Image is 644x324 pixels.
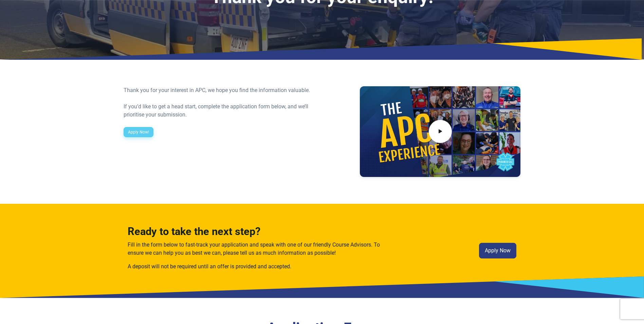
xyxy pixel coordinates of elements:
div: Thank you for your interest in APC, we hope you find the information valuable. [124,86,318,94]
a: Apply Now! [124,127,153,137]
h3: Ready to take the next step? [128,226,384,238]
p: Fill in the form below to fast-track your application and speak with one of our friendly Course A... [128,241,384,257]
a: Apply Now [479,243,516,258]
p: A deposit will not be required until an offer is provided and accepted. [128,263,384,271]
div: If you’d like to get a head start, complete the application form below, and we’ll prioritise your... [124,103,318,119]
